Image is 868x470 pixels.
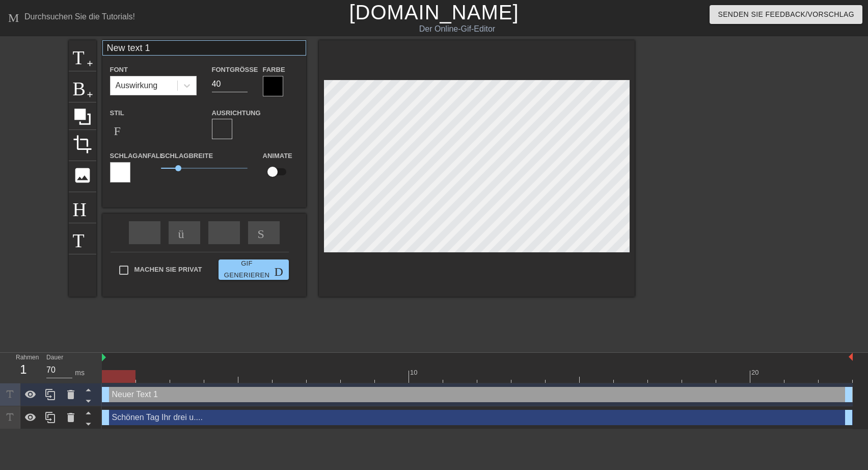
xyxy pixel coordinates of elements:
span: crop [73,135,92,154]
label: Schlagbreite [161,151,213,161]
label: Font [110,65,128,75]
span: Tastatur [73,228,92,247]
a: Durchsuchen Sie die Tutorials! [8,10,135,25]
span: Hilfe [73,197,92,216]
span: drag-handle [844,412,854,423]
span: Format-Bold [114,123,126,135]
label: Fontgröße [212,65,258,75]
span: format-align-center [236,123,249,135]
label: Ausrichtung [212,108,261,118]
span: add-circle [86,90,94,99]
label: Animate [263,151,292,161]
button: Senden Sie Feedback/Vorschlag [710,5,862,24]
span: Bild [73,76,92,95]
div: Der Online-Gif-Editor [294,23,620,35]
div: ms [75,368,85,378]
div: Auswirkung [116,80,158,92]
span: Titel [73,45,92,64]
img: bound-end.png [849,353,853,361]
div: 10 [410,368,417,378]
label: Stil [110,108,124,118]
span: format-align-justify [277,123,289,135]
div: 1 [16,360,31,379]
span: bow [218,226,230,238]
span: format-underline [155,123,167,135]
span: photo-size-select-large [73,166,92,185]
span: überspringen [178,226,191,238]
label: Dauer [46,355,63,361]
span: Senden Sie Feedback/Vorschlag [718,8,854,21]
span: add-circle [86,59,94,68]
span: Skip-next [258,226,270,238]
span: schnell-rewind [139,226,151,238]
span: Menü-Buch [8,10,20,22]
label: Schlaganfall [110,151,164,161]
span: drag-handle [844,389,854,400]
span: format-align-right [257,123,269,135]
span: format-ital [134,123,147,135]
div: Durchsuchen Sie die Tutorials! [24,12,135,21]
button: Gif generieren [219,259,289,280]
label: Farbe [263,65,285,75]
div: 20 [751,368,758,378]
span: format-align-left [216,123,228,135]
a: [DOMAIN_NAME] [349,1,519,23]
span: drag-handle [100,412,111,423]
span: Gif generieren [223,258,285,281]
span: Doppelpfeil [275,264,287,276]
div: Rahmen [8,353,39,382]
span: drag-handle [100,389,111,400]
span: Machen Sie privat [134,265,202,275]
